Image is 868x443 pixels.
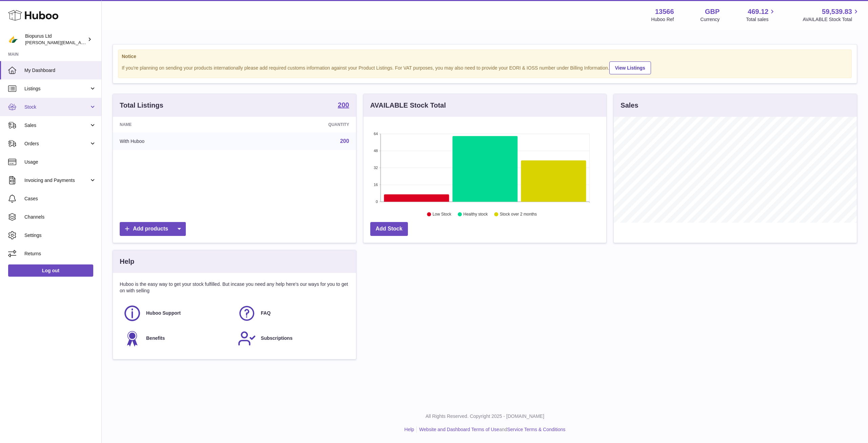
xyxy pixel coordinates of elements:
strong: GBP [705,7,719,16]
text: 64 [374,132,378,136]
text: Healthy stock [463,212,488,217]
a: 200 [340,138,349,144]
div: Huboo Ref [651,16,674,23]
span: FAQ [261,310,271,316]
span: Returns [24,251,96,257]
text: Low Stock [433,212,452,217]
strong: 200 [338,101,349,108]
h3: Sales [620,101,638,110]
span: AVAILABLE Stock Total [803,16,860,23]
a: Service Terms & Conditions [507,427,566,432]
span: Subscriptions [261,335,292,342]
text: 0 [376,200,378,204]
a: View Listings [609,61,651,74]
span: Orders [24,141,89,147]
text: Stock over 2 months [500,212,537,217]
span: Benefits [146,335,165,342]
a: FAQ [238,304,346,322]
span: Listings [24,86,89,92]
a: Website and Dashboard Terms of Use [419,427,499,432]
a: Benefits [123,329,231,348]
a: 59,539.83 AVAILABLE Stock Total [803,7,860,23]
text: 32 [374,166,378,170]
span: Cases [24,196,96,202]
strong: 13566 [655,7,674,16]
a: Log out [8,264,93,277]
p: All Rights Reserved. Copyright 2025 - [DOMAIN_NAME] [107,413,863,420]
span: 469.12 [748,7,768,16]
a: Help [405,427,414,432]
span: [PERSON_NAME][EMAIL_ADDRESS][DOMAIN_NAME] [25,40,136,45]
span: Sales [24,122,89,129]
a: 469.12 Total sales [746,7,776,23]
h3: Total Listings [120,101,163,110]
img: peter@biopurus.co.uk [8,34,18,44]
h3: AVAILABLE Stock Total [370,101,446,110]
span: Huboo Support [146,310,181,316]
a: Subscriptions [238,329,346,348]
a: Add Stock [370,222,408,236]
span: Invoicing and Payments [24,177,89,184]
text: 16 [374,183,378,187]
strong: Notice [122,53,848,60]
a: Add products [120,222,186,236]
span: Total sales [746,16,776,23]
td: With Huboo [113,132,241,150]
div: Biopurus Ltd [25,33,86,46]
th: Name [113,117,241,132]
a: 200 [338,101,349,110]
span: Stock [24,104,89,110]
span: Settings [24,232,96,239]
a: Huboo Support [123,304,231,322]
div: If you're planning on sending your products internationally please add required customs informati... [122,60,848,74]
span: 59,539.83 [822,7,852,16]
div: Currency [701,16,720,23]
span: Channels [24,214,96,220]
li: and [417,426,565,433]
span: My Dashboard [24,67,96,74]
th: Quantity [241,117,356,132]
span: Usage [24,159,96,165]
p: Huboo is the easy way to get your stock fulfilled. But incase you need any help here's our ways f... [120,281,349,294]
h3: Help [120,257,134,266]
text: 48 [374,149,378,153]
